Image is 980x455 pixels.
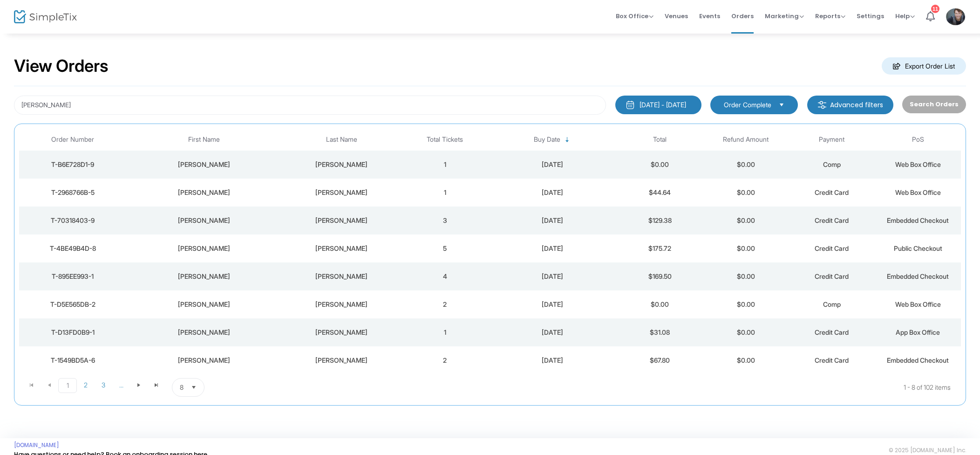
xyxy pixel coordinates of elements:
span: Sortable [564,136,571,144]
div: Hudson [284,272,400,281]
div: 2025-08-12 [490,216,614,225]
div: 2025-04-23 [490,356,614,365]
div: Data table [19,129,961,374]
td: $129.38 [617,207,703,234]
td: 1 [402,179,488,207]
td: $0.00 [703,346,789,374]
div: Barry [284,216,400,225]
div: Brooker [284,356,400,365]
div: 2025-07-11 [490,272,614,281]
kendo-pager-info: 1 - 8 of 102 items [297,378,951,397]
div: Cole [284,188,400,197]
td: $0.00 [703,290,789,318]
td: $0.00 [703,318,789,346]
span: Credit Card [815,328,849,336]
span: Go to the next page [130,378,148,392]
div: T-895EE993-1 [21,272,124,281]
span: Go to the last page [153,381,160,389]
th: Refund Amount [703,129,789,151]
span: Web Box Office [895,300,941,308]
span: Page 4 [112,378,130,392]
span: Comp [823,300,841,308]
span: PoS [912,136,924,144]
span: Page 1 [58,378,77,393]
button: [DATE] - [DATE] [615,96,701,114]
m-button: Advanced filters [807,96,893,114]
td: 2 [402,346,488,374]
div: T-2968766B-5 [21,188,124,197]
span: Credit Card [815,244,849,252]
span: Reports [815,12,845,21]
div: Cole [284,160,400,169]
span: First Name [188,136,220,144]
span: Last Name [326,136,357,144]
span: Credit Card [815,356,849,364]
div: T-1549BD5A-6 [21,356,124,365]
td: $169.50 [617,262,703,290]
td: 3 [402,207,488,234]
td: $0.00 [703,262,789,290]
div: 2025-08-13 [490,160,614,169]
th: Total [617,129,703,151]
div: T-4BE49B4D-8 [21,244,124,253]
div: Giasson [284,300,400,309]
span: Page 2 [77,378,95,392]
span: Page 3 [95,378,112,392]
span: Credit Card [815,272,849,280]
td: $0.00 [617,290,703,318]
div: Giasson [284,328,400,337]
m-button: Export Order List [882,57,966,75]
div: 2025-07-17 [490,244,614,253]
td: $0.00 [703,207,789,234]
h2: View Orders [14,56,109,76]
td: $44.64 [617,179,703,207]
td: $0.00 [703,179,789,207]
input: Search by name, email, phone, order number, ip address, or last 4 digits of card [14,96,606,115]
div: Amanda [129,272,279,281]
div: Amanda [129,328,279,337]
div: Amanda [129,188,279,197]
span: Help [895,12,915,21]
td: $67.80 [617,346,703,374]
img: monthly [626,100,635,110]
span: Marketing [765,12,804,21]
div: Amanda [129,356,279,365]
div: T-D5E565DB-2 [21,300,124,309]
td: 4 [402,262,488,290]
span: Credit Card [815,216,849,224]
button: Select [775,100,788,110]
span: Embedded Checkout [887,356,949,364]
div: Pritchard [284,244,400,253]
div: 2025-08-13 [490,188,614,197]
td: 2 [402,290,488,318]
td: 1 [402,151,488,179]
img: filter [817,100,827,110]
span: Web Box Office [895,160,941,168]
span: Go to the last page [148,378,165,392]
span: Embedded Checkout [887,216,949,224]
a: [DOMAIN_NAME] [14,441,59,449]
div: Amanda [129,160,279,169]
span: Web Box Office [895,188,941,196]
td: 1 [402,318,488,346]
div: T-B6E728D1-9 [21,160,124,169]
td: $0.00 [617,151,703,179]
span: Order Complete [724,100,771,110]
span: Embedded Checkout [887,272,949,280]
span: Comp [823,160,841,168]
span: Public Checkout [894,244,942,252]
td: $0.00 [703,151,789,179]
div: Amanda [129,216,279,225]
span: © 2025 [DOMAIN_NAME] Inc. [889,447,966,454]
span: Payment [819,136,844,144]
span: Venues [665,4,688,28]
div: [DATE] - [DATE] [640,100,686,110]
span: Box Office [616,12,653,21]
td: $31.08 [617,318,703,346]
span: 8 [180,383,184,392]
td: $175.72 [617,234,703,262]
td: 5 [402,234,488,262]
td: $0.00 [703,234,789,262]
span: App Box Office [896,328,940,336]
div: T-D13FD0B9-1 [21,328,124,337]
